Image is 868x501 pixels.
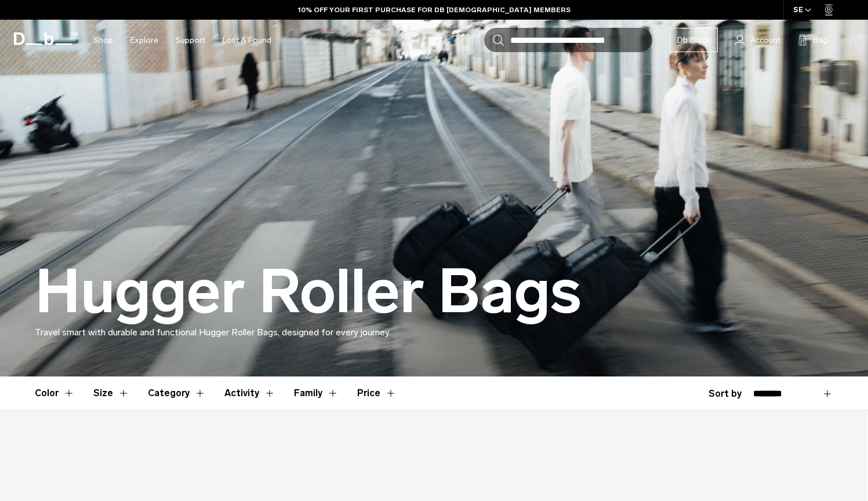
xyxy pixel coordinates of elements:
button: Toggle Filter [294,376,339,410]
nav: Main Navigation [85,20,280,61]
h1: Hugger Roller Bags [35,258,582,326]
a: Db Black [670,28,718,52]
a: Explore [130,20,158,61]
a: Account [735,33,780,47]
a: Lost & Found [223,20,271,61]
button: Toggle Filter [35,376,75,410]
span: Account [750,34,780,46]
span: Travel smart with durable and functional Hugger Roller Bags, designed for every journey. [35,327,391,338]
span: Bag [813,34,827,46]
button: Bag [798,33,827,47]
button: Toggle Filter [93,376,129,410]
button: Toggle Filter [148,376,206,410]
a: Support [176,20,205,61]
a: 10% OFF YOUR FIRST PURCHASE FOR DB [DEMOGRAPHIC_DATA] MEMBERS [298,5,571,15]
a: Shop [93,20,113,61]
button: Toggle Price [357,376,397,410]
button: Toggle Filter [224,376,275,410]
